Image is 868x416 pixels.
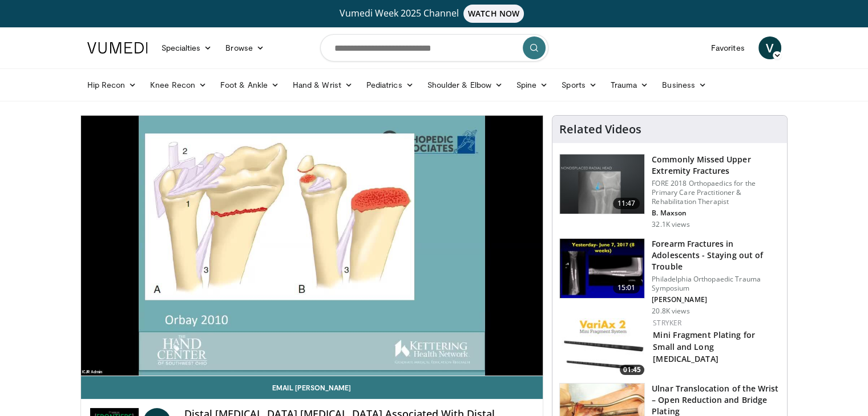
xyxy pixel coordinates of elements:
a: 11:47 Commonly Missed Upper Extremity Fractures FORE 2018 Orthopaedics for the Primary Care Pract... [559,154,780,229]
a: Vumedi Week 2025 ChannelWATCH NOW [89,5,780,23]
p: [PERSON_NAME] [652,295,780,304]
span: 15:01 [613,282,640,293]
img: 25619031-145e-4c60-a054-82f5ddb5a1ab.150x105_q85_crop-smart_upscale.jpg [560,239,644,298]
h3: Commonly Missed Upper Extremity Fractures [652,154,780,177]
a: Spine [510,74,555,96]
a: 01:45 [562,318,647,378]
a: V [758,36,781,59]
p: B. Maxson [652,209,780,218]
a: Hip Recon [80,74,144,96]
a: Pediatrics [360,74,421,96]
p: 20.8K views [652,307,689,316]
a: Sports [555,74,604,96]
a: Browse [219,36,271,59]
a: Trauma [604,74,656,96]
span: 01:45 [620,365,644,375]
span: 11:47 [613,198,640,209]
a: Knee Recon [143,74,213,96]
a: Mini Fragment Plating for Small and Long [MEDICAL_DATA] [653,329,755,364]
h4: Related Videos [559,123,641,136]
input: Search topics, interventions [320,34,548,62]
h3: Forearm Fractures in Adolescents - Staying out of Trouble [652,238,780,272]
img: b37175e7-6a0c-4ed3-b9ce-2cebafe6c791.150x105_q85_crop-smart_upscale.jpg [562,318,647,378]
a: Specialties [155,36,219,59]
img: VuMedi Logo [87,42,148,54]
a: Email [PERSON_NAME] [81,376,543,399]
a: Favorites [704,36,752,59]
video-js: Video Player [81,116,543,376]
p: 32.1K views [652,220,689,229]
a: Shoulder & Elbow [421,74,510,96]
a: 15:01 Forearm Fractures in Adolescents - Staying out of Trouble Philadelphia Orthopaedic Trauma S... [559,238,780,316]
p: Philadelphia Orthopaedic Trauma Symposium [652,275,780,293]
a: Business [655,74,713,96]
a: Hand & Wrist [286,74,360,96]
p: FORE 2018 Orthopaedics for the Primary Care Practitioner & Rehabilitation Therapist [652,179,780,206]
a: Stryker [653,318,681,328]
span: WATCH NOW [463,5,524,23]
img: b2c65235-e098-4cd2-ab0f-914df5e3e270.150x105_q85_crop-smart_upscale.jpg [560,154,644,214]
a: Foot & Ankle [213,74,286,96]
